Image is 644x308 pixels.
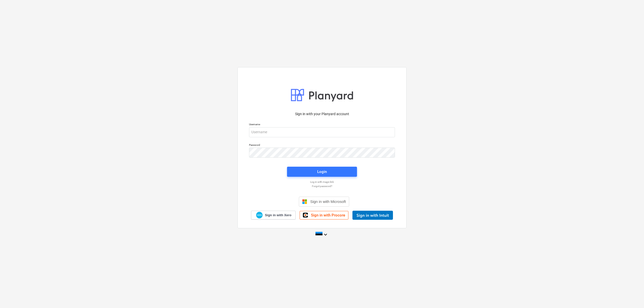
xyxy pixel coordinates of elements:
a: Forgot password? [247,185,397,188]
img: Xero logo [256,212,263,218]
a: Log in with magic link [247,180,397,184]
input: Username [249,127,395,137]
i: keyboard_arrow_down [323,232,329,238]
span: Sign in with Procore [311,213,345,217]
a: Sign in with Procore [300,211,348,219]
p: Password [249,143,395,148]
span: Sign in with Microsoft [310,199,346,204]
a: Sign in with Xero [251,211,296,219]
p: Sign in with your Planyard account [249,111,395,117]
div: Login [317,168,327,175]
button: Login [287,167,357,177]
img: Microsoft logo [302,199,307,204]
p: Username [249,123,395,127]
span: Sign in with Xero [265,213,291,217]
